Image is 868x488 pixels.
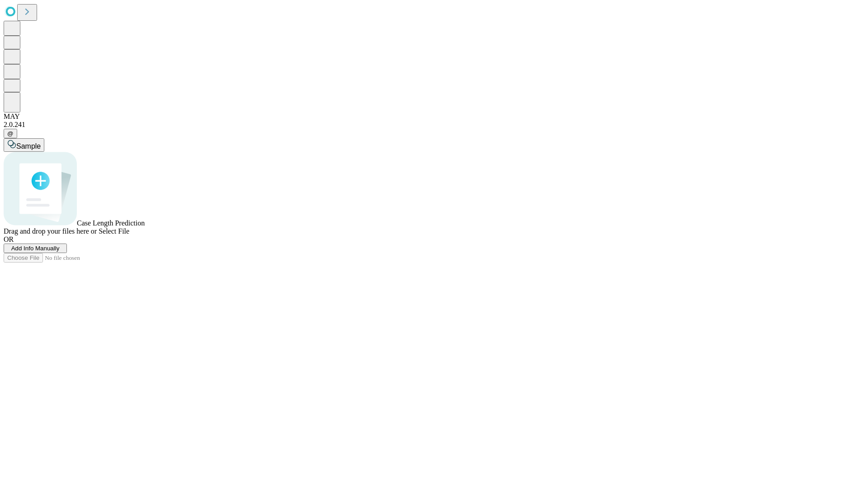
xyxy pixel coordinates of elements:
span: OR [4,235,14,243]
button: Sample [4,138,44,152]
span: Drag and drop your files here or [4,227,97,235]
span: Sample [16,142,41,150]
button: Add Info Manually [4,244,67,253]
span: @ [7,130,14,137]
span: Add Info Manually [11,245,60,252]
span: Case Length Prediction [77,219,145,227]
div: 2.0.241 [4,121,864,129]
span: Select File [99,227,129,235]
div: MAY [4,113,864,121]
button: @ [4,129,17,138]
